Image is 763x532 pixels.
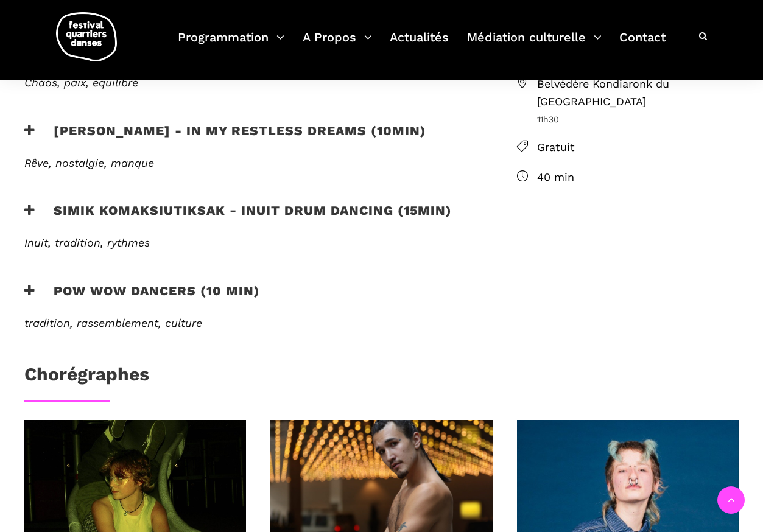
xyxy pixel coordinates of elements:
[178,27,284,63] a: Programmation
[390,27,449,63] a: Actualités
[24,156,154,169] em: Rêve, nostalgie, manque
[619,27,666,63] a: Contact
[24,203,452,233] h3: Simik Komaksiutiksak - Inuit Drum Dancing (15min)
[537,75,739,111] span: Belvédère Kondiaronk du [GEOGRAPHIC_DATA]
[24,236,150,249] em: Inuit, tradition, rythmes
[56,12,117,61] img: logo-fqd-med
[24,123,426,153] h3: [PERSON_NAME] - In my restless dreams (10min)
[467,27,602,63] a: Médiation culturelle
[537,113,739,126] span: 11h30
[24,317,202,329] em: tradition, rassemblement, culture
[24,76,138,89] em: Chaos, paix, équilibre
[24,363,149,394] h3: Chorégraphes
[537,169,739,186] span: 40 min
[303,27,372,63] a: A Propos
[24,283,260,313] h3: Pow Wow Dancers (10 min)
[537,139,739,156] span: Gratuit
